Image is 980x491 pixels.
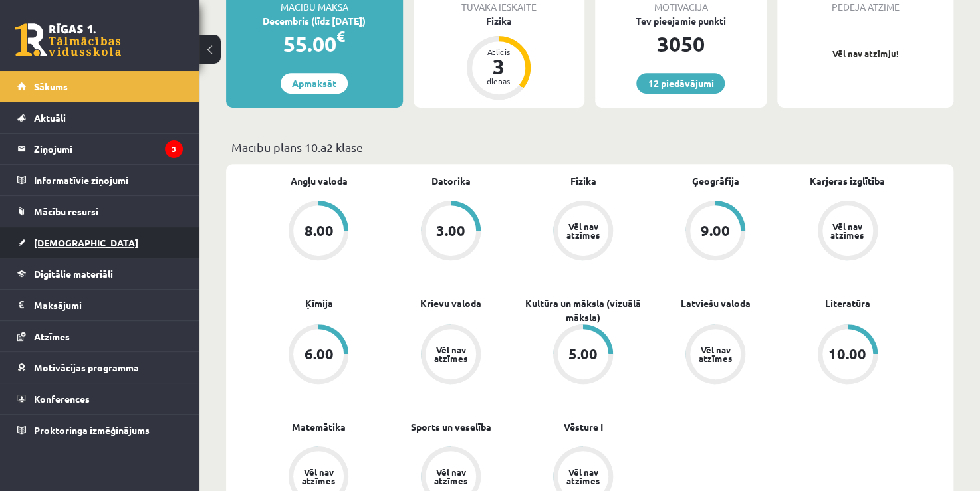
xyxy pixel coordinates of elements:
span: Aktuāli [34,112,66,124]
a: Vēl nav atzīmes [781,201,914,263]
div: 10.00 [828,347,866,361]
a: Karjeras izglītība [810,174,885,188]
div: 3 [479,56,519,77]
div: Tev pieejamie punkti [595,14,767,28]
a: [DEMOGRAPHIC_DATA] [17,227,183,258]
a: Apmaksāt [281,73,348,94]
span: Sākums [34,80,68,92]
a: Motivācijas programma [17,352,183,383]
legend: Ziņojumi [34,134,183,164]
div: 3050 [595,28,767,60]
a: Vēl nav atzīmes [649,324,781,387]
div: Vēl nav atzīmes [432,468,469,485]
a: Maksājumi [17,290,183,320]
a: Matemātika [292,420,346,434]
a: Angļu valoda [290,174,347,188]
div: 6.00 [304,347,333,361]
span: Proktoringa izmēģinājums [34,424,150,436]
div: Vēl nav atzīmes [564,468,602,485]
a: 10.00 [781,324,914,387]
div: 3.00 [436,223,465,238]
div: Vēl nav atzīmes [564,222,602,239]
a: Informatīvie ziņojumi [17,165,183,195]
a: Aktuāli [17,102,183,133]
span: Atzīmes [34,330,70,342]
p: Mācību plāns 10.a2 klase [231,138,948,156]
div: 8.00 [304,223,333,238]
a: Vēsture I [563,420,602,434]
a: 12 piedāvājumi [636,73,725,94]
a: Krievu valoda [420,296,481,310]
a: 3.00 [385,201,517,263]
div: Atlicis [479,48,519,56]
a: Ziņojumi3 [17,134,183,164]
a: Ģeogrāfija [691,174,739,188]
a: 8.00 [253,201,385,263]
a: Vēl nav atzīmes [385,324,517,387]
a: Datorika [431,174,471,188]
span: € [336,27,345,46]
a: Sākums [17,71,183,102]
span: Digitālie materiāli [34,268,113,280]
a: Proktoringa izmēģinājums [17,415,183,445]
div: 55.00 [226,28,403,60]
a: Latviešu valoda [680,296,750,310]
a: Sports un veselība [411,420,491,434]
div: 5.00 [568,347,598,361]
a: Mācību resursi [17,196,183,227]
i: 3 [165,140,183,158]
span: [DEMOGRAPHIC_DATA] [34,237,138,248]
a: 6.00 [253,324,385,387]
a: Vēl nav atzīmes [517,201,650,263]
div: Vēl nav atzīmes [300,468,337,485]
p: Vēl nav atzīmju! [784,47,947,60]
span: Mācību resursi [34,205,98,217]
a: Fizika Atlicis 3 dienas [414,14,585,102]
a: Kultūra un māksla (vizuālā māksla) [517,296,650,324]
a: Literatūra [825,296,870,310]
a: 9.00 [649,201,781,263]
a: Atzīmes [17,321,183,351]
a: 5.00 [517,324,650,387]
legend: Maksājumi [34,290,183,320]
span: Konferences [34,393,90,405]
div: Vēl nav atzīmes [697,345,734,363]
a: Digitālie materiāli [17,258,183,289]
a: Konferences [17,383,183,414]
legend: Informatīvie ziņojumi [34,165,183,195]
div: Vēl nav atzīmes [432,345,469,363]
div: 9.00 [701,223,730,238]
div: Vēl nav atzīmes [829,222,866,239]
div: Decembris (līdz [DATE]) [226,14,403,28]
a: Ķīmija [305,296,332,310]
a: Fizika [570,174,596,188]
span: Motivācijas programma [34,361,139,373]
div: dienas [479,77,519,85]
a: Rīgas 1. Tālmācības vidusskola [15,23,121,56]
div: Fizika [414,14,585,28]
